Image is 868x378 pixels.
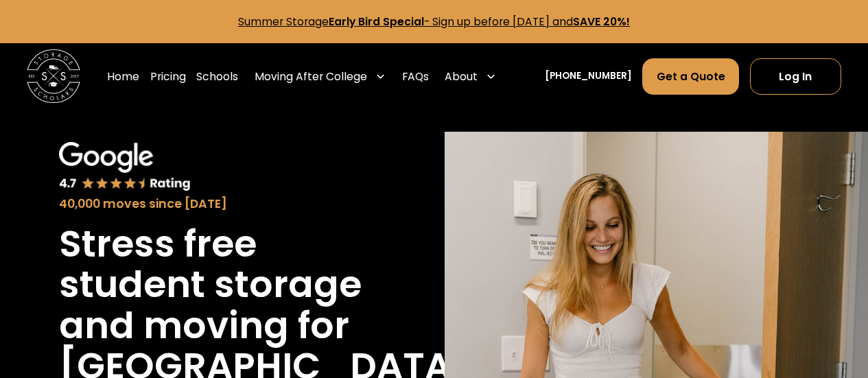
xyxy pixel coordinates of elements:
[59,142,191,192] img: Google 4.7 star rating
[27,49,80,103] img: Storage Scholars main logo
[439,58,502,95] div: About
[59,224,364,345] h1: Stress free student storage and moving for
[238,14,630,29] a: Summer StorageEarly Bird Special- Sign up before [DATE] andSAVE 20%!
[59,195,364,213] div: 40,000 moves since [DATE]
[402,58,429,95] a: FAQs
[642,58,739,95] a: Get a Quote
[750,58,841,95] a: Log In
[249,58,391,95] div: Moving After College
[107,58,139,95] a: Home
[445,69,478,84] div: About
[329,14,424,29] strong: Early Bird Special
[196,58,238,95] a: Schools
[573,14,630,29] strong: SAVE 20%!
[545,69,632,84] a: [PHONE_NUMBER]
[150,58,186,95] a: Pricing
[255,69,367,84] div: Moving After College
